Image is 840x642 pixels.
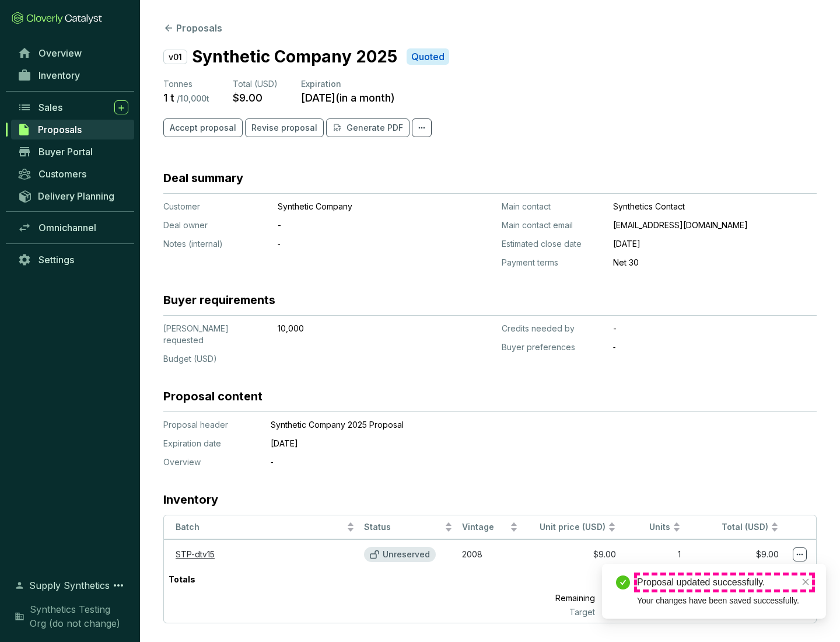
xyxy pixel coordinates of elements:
p: Unreserved [383,549,430,560]
h3: Buyer requirements [163,292,275,308]
p: Expiration [301,78,395,90]
span: Overview [38,47,82,59]
p: Estimated close date [502,238,604,250]
p: Tonnes [163,78,209,90]
p: Generate PDF [346,122,403,134]
p: Quoted [411,51,444,63]
p: Net 30 [613,257,817,268]
span: Delivery Planning [38,190,114,202]
span: Unit price (USD) [540,522,605,532]
th: Status [359,515,457,539]
button: Accept proposal [163,118,243,137]
p: Deal owner [163,219,268,231]
a: Inventory [12,65,134,85]
a: Buyer Portal [12,142,134,162]
span: check-circle [616,575,630,589]
p: [DATE] ( in a month ) [301,91,395,104]
p: [EMAIL_ADDRESS][DOMAIN_NAME] [613,219,817,231]
p: Target [503,606,600,618]
td: 1 [621,539,686,569]
p: $9.00 [233,91,262,104]
button: Generate PDF [326,118,409,137]
span: Batch [176,522,344,533]
p: Synthetic Company [278,201,435,212]
p: 1 t [163,91,174,104]
span: Status [364,522,442,533]
div: Your changes have been saved successfully. [637,594,812,607]
p: Synthetic Company 2025 Proposal [271,419,761,431]
p: Customer [163,201,268,212]
span: Vintage [462,522,508,533]
span: Accept proposal [170,122,236,134]
span: Inventory [38,69,80,81]
p: Synthetics Contact [613,201,817,212]
a: Omnichannel [12,218,134,238]
p: ‐ [271,456,761,468]
a: Delivery Planning [12,186,134,205]
h3: Deal summary [163,170,243,186]
p: 10,000 [278,323,435,334]
span: Synthetics Testing Org (do not change) [30,602,128,630]
span: Units [625,522,671,533]
p: Overview [163,456,257,468]
p: - [278,219,435,231]
p: / 10,000 t [177,93,209,104]
p: Main contact email [502,219,604,231]
div: Proposal updated successfully. [637,575,812,589]
p: - [613,323,817,334]
span: Omnichannel [38,222,96,233]
p: Proposal header [163,419,257,431]
span: Revise proposal [251,122,317,134]
a: Close [799,575,812,588]
button: Proposals [163,21,222,35]
p: [DATE] [271,438,761,449]
span: close [801,578,810,586]
td: $9.00 [685,539,783,569]
p: v01 [163,50,187,64]
p: 10,000 t [600,606,685,618]
a: STP-dtv15 [176,549,215,559]
th: Vintage [457,515,523,539]
td: 2008 [457,539,523,569]
a: Sales [12,97,134,117]
td: $9.00 [523,539,621,569]
span: Sales [38,102,62,113]
p: Main contact [502,201,604,212]
span: Total (USD) [233,79,278,89]
p: ‐ [278,238,435,250]
a: Customers [12,164,134,184]
button: Revise proposal [245,118,324,137]
p: Synthetic Company 2025 [192,44,397,69]
span: Buyer Portal [38,146,93,158]
a: Settings [12,250,134,270]
span: Customers [38,168,86,180]
span: Proposals [38,124,82,135]
span: Supply Synthetics [29,578,110,592]
span: Budget (USD) [163,354,217,364]
p: Credits needed by [502,323,604,334]
p: Expiration date [163,438,257,449]
p: Payment terms [502,257,604,268]
p: Notes (internal) [163,238,268,250]
h3: Inventory [163,491,218,508]
span: Settings [38,254,74,266]
p: ‐ [613,341,817,353]
th: Units [621,515,686,539]
p: 9,999 t [600,590,685,606]
a: Proposals [11,120,134,139]
p: Buyer preferences [502,341,604,353]
h3: Proposal content [163,388,262,404]
th: Batch [164,515,359,539]
p: Totals [164,569,200,590]
p: [PERSON_NAME] requested [163,323,268,346]
p: Remaining [503,590,600,606]
p: [DATE] [613,238,817,250]
a: Overview [12,43,134,63]
span: Total (USD) [722,522,768,532]
p: 1 t [599,569,685,590]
